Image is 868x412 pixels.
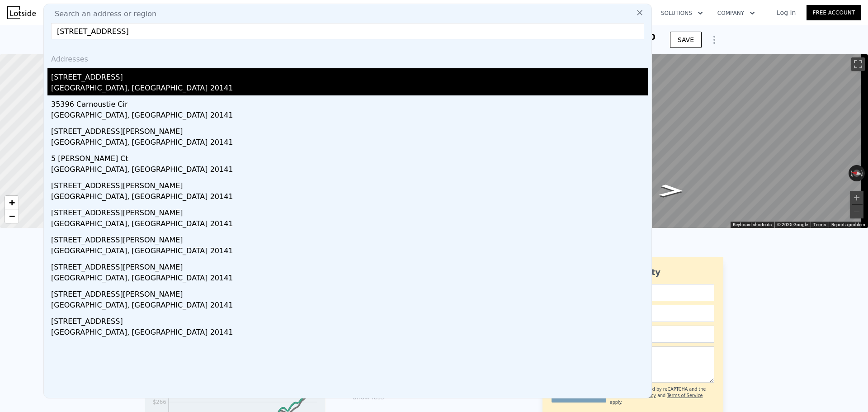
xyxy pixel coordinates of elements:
div: [STREET_ADDRESS][PERSON_NAME] [51,258,648,273]
input: Enter an address, city, region, neighborhood or zip code [51,23,644,39]
span: − [9,210,15,222]
button: Solutions [654,5,710,21]
span: Search an address or region [47,9,156,19]
div: [STREET_ADDRESS][PERSON_NAME] [51,204,648,218]
a: Free Account [807,5,861,20]
button: Reset the view [848,168,865,178]
div: [GEOGRAPHIC_DATA], [GEOGRAPHIC_DATA] 20141 [51,273,648,285]
div: Addresses [47,47,648,68]
div: 5 [PERSON_NAME] Ct [51,150,648,164]
div: [STREET_ADDRESS] [51,313,648,327]
span: © 2025 Google [777,222,808,227]
a: Terms (opens in new tab) [813,222,826,227]
a: Terms of Service [667,393,703,398]
button: Zoom in [850,191,863,204]
div: [STREET_ADDRESS][PERSON_NAME] [51,231,648,246]
div: [GEOGRAPHIC_DATA], [GEOGRAPHIC_DATA] 20141 [51,110,648,123]
div: [GEOGRAPHIC_DATA], [GEOGRAPHIC_DATA] 20141 [51,137,648,150]
div: [STREET_ADDRESS] [51,68,648,83]
a: Zoom in [5,196,19,209]
a: Zoom out [5,209,19,223]
button: Show Options [705,31,723,49]
div: [GEOGRAPHIC_DATA], [GEOGRAPHIC_DATA] 20141 [51,300,648,313]
div: This site is protected by reCAPTCHA and the Google and apply. [610,386,714,406]
button: Toggle fullscreen view [851,57,865,71]
div: [GEOGRAPHIC_DATA], [GEOGRAPHIC_DATA] 20141 [51,164,648,177]
button: SAVE [670,32,702,48]
div: [GEOGRAPHIC_DATA], [GEOGRAPHIC_DATA] 20141 [51,327,648,340]
div: [STREET_ADDRESS][PERSON_NAME] [51,177,648,191]
tspan: $266 [152,399,166,405]
path: Go South, N Locust St [649,182,693,200]
button: Zoom out [850,205,863,218]
img: Lotside [7,6,36,19]
div: 35396 Carnoustie Cir [51,95,648,110]
span: + [9,197,15,208]
button: Rotate clockwise [860,165,865,181]
button: Rotate counterclockwise [849,165,854,181]
div: [STREET_ADDRESS][PERSON_NAME] [51,123,648,137]
div: [STREET_ADDRESS][PERSON_NAME] [51,285,648,300]
div: [GEOGRAPHIC_DATA], [GEOGRAPHIC_DATA] 20141 [51,83,648,95]
a: Report a problem [831,222,865,227]
button: Keyboard shortcuts [733,222,772,228]
div: [GEOGRAPHIC_DATA], [GEOGRAPHIC_DATA] 20141 [51,191,648,204]
div: [GEOGRAPHIC_DATA], [GEOGRAPHIC_DATA] 20141 [51,218,648,231]
div: [GEOGRAPHIC_DATA], [GEOGRAPHIC_DATA] 20141 [51,246,648,258]
a: Log In [766,8,807,17]
button: Company [710,5,762,21]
